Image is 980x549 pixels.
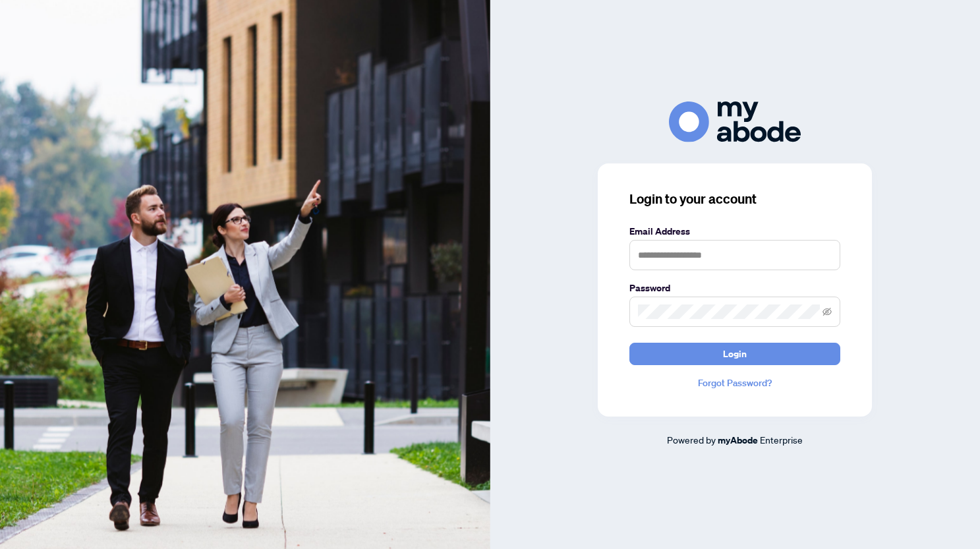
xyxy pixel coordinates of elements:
span: Enterprise [760,434,803,446]
h3: Login to your account [629,190,840,208]
img: ma-logo [669,101,801,142]
a: Forgot Password? [629,376,840,390]
a: myAbode [718,433,758,448]
button: Login [629,343,840,365]
label: Password [629,281,840,295]
span: eye-invisible [822,307,832,316]
label: Email Address [629,224,840,239]
span: Powered by [667,434,716,446]
span: Login [723,343,747,364]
